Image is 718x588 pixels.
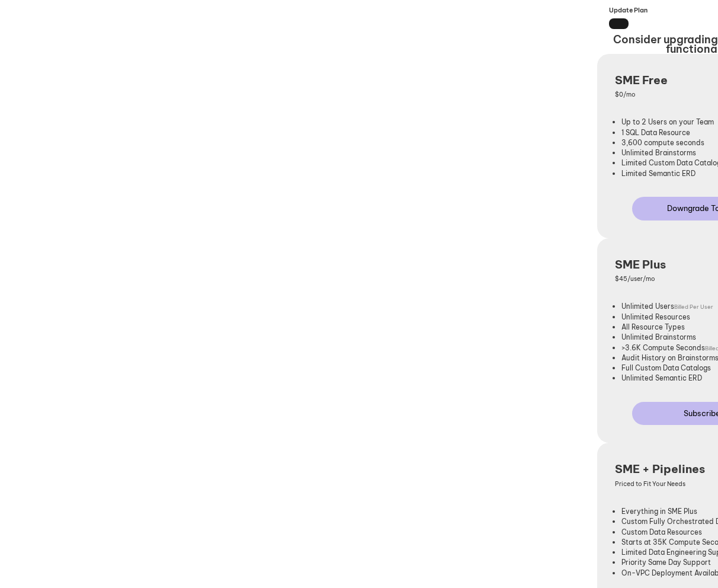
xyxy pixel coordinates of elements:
button: Close [609,18,629,28]
span: Priced to Fit Your Needs [615,480,685,488]
span: $0/mo [615,91,636,98]
span: $45/user/mo [615,275,655,283]
b: SME Free [615,73,668,87]
b: SME + Pipelines [615,462,705,476]
b: SME Plus [615,257,666,271]
span: Billed Per User [674,303,713,310]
